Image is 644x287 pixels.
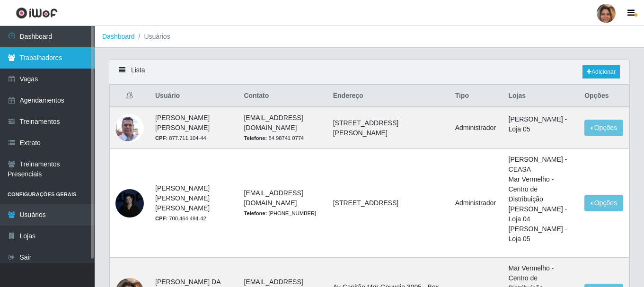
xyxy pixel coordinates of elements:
[584,195,623,211] button: Opções
[16,7,58,19] img: CoreUI Logo
[150,149,238,258] td: [PERSON_NAME] [PERSON_NAME] [PERSON_NAME]
[95,26,644,48] nav: breadcrumb
[244,210,316,216] small: [PHONE_NUMBER]
[244,135,304,141] small: 84 98741 0774
[155,216,206,221] small: 700.464.494-42
[327,85,450,107] th: Endereço
[509,204,573,224] li: [PERSON_NAME] - Loja 04
[150,107,238,149] td: [PERSON_NAME] [PERSON_NAME]
[150,85,238,107] th: Usuário
[244,210,267,216] strong: Telefone:
[244,135,267,141] strong: Telefone:
[579,85,629,107] th: Opções
[509,155,573,174] li: [PERSON_NAME] - CEASA
[327,107,450,149] td: [STREET_ADDRESS][PERSON_NAME]
[155,135,168,141] strong: CPF:
[155,216,168,221] strong: CPF:
[450,85,503,107] th: Tipo
[238,107,327,149] td: [EMAIL_ADDRESS][DOMAIN_NAME]
[238,149,327,258] td: [EMAIL_ADDRESS][DOMAIN_NAME]
[509,174,573,204] li: Mar Vermelho - Centro de Distribuição
[102,33,135,40] a: Dashboard
[109,60,629,85] div: Lista
[509,114,573,134] li: [PERSON_NAME] - Loja 05
[509,224,573,244] li: [PERSON_NAME] - Loja 05
[450,107,503,149] td: Administrador
[503,85,579,107] th: Lojas
[327,149,450,258] td: [STREET_ADDRESS]
[582,65,620,78] a: Adicionar
[135,32,170,42] li: Usuários
[450,149,503,258] td: Administrador
[584,120,623,136] button: Opções
[238,85,327,107] th: Contato
[155,135,206,141] small: 877.711.104-44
